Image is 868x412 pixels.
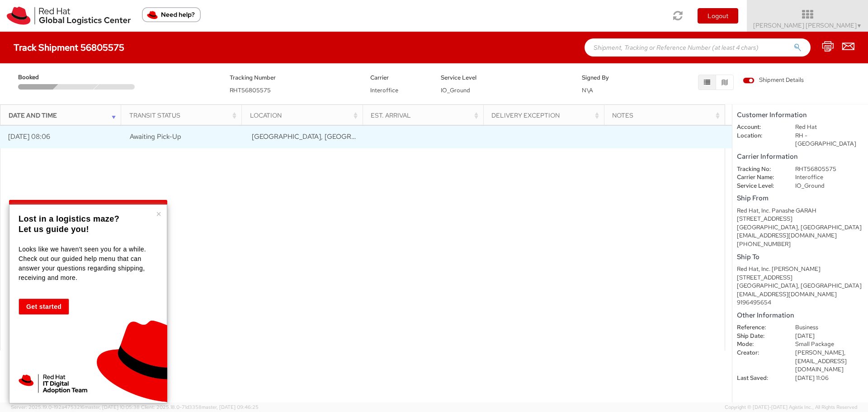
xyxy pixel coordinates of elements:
[753,21,862,29] span: [PERSON_NAME] [PERSON_NAME]
[737,215,863,223] div: [STREET_ADDRESS]
[737,207,863,215] div: Red Hat, Inc. Panashe GARAH
[582,75,639,81] h5: Signed By
[737,240,863,249] div: [PHONE_NUMBER]
[737,298,863,307] div: 9196495654
[737,253,863,261] h5: Ship To
[19,225,89,234] strong: Let us guide you!
[730,173,788,182] dt: Carrier Name:
[14,43,124,52] h4: Track Shipment 56805575
[129,111,239,120] div: Transit Status
[737,290,863,299] div: [EMAIL_ADDRESS][DOMAIN_NAME]
[441,86,470,94] span: IO_Ground
[730,182,788,190] dt: Service Level:
[371,111,481,120] div: Est. Arrival
[730,323,788,332] dt: Reference:
[85,404,140,410] span: master, [DATE] 10:05:38
[11,404,140,410] span: Server: 2025.19.0-192a4753216
[19,245,156,283] p: Looks like we haven't seen you for a while. Check out our guided help menu that can answer your q...
[730,374,788,383] dt: Last Saved:
[370,86,398,94] span: Interoffice
[730,349,788,357] dt: Creator:
[441,75,568,81] h5: Service Level
[491,111,601,120] div: Delivery Exception
[737,194,863,202] h5: Ship From
[585,38,811,57] input: Shipment, Tracking or Reference Number (at least 4 chars)
[230,75,357,81] h5: Tracking Number
[743,76,804,86] label: Shipment Details
[252,132,467,141] span: RALEIGH, NC, US
[202,404,259,410] span: master, [DATE] 09:46:25
[142,7,201,22] button: Need help?
[730,332,788,341] dt: Ship Date:
[725,404,857,411] span: Copyright © [DATE]-[DATE] Agistix Inc., All Rights Reserved
[156,209,161,218] button: Close
[857,22,862,29] span: ▼
[9,111,118,120] div: Date and Time
[19,214,119,223] strong: Lost in a logistics maze?
[141,404,259,410] span: Client: 2025.18.0-71d3358
[7,7,131,25] img: rh-logistics-00dfa346123c4ec078e1.svg
[737,282,863,290] div: [GEOGRAPHIC_DATA], [GEOGRAPHIC_DATA]
[612,111,722,120] div: Notes
[730,340,788,349] dt: Mode:
[230,86,271,94] span: RHT56805575
[730,132,788,140] dt: Location:
[730,123,788,132] dt: Account:
[737,265,863,274] div: Red Hat, Inc. [PERSON_NAME]
[130,132,181,141] span: Awaiting Pick-Up
[737,312,863,319] h5: Other Information
[737,274,863,282] div: [STREET_ADDRESS]
[795,349,845,356] span: [PERSON_NAME],
[743,76,804,85] span: Shipment Details
[250,111,360,120] div: Location
[737,223,863,232] div: [GEOGRAPHIC_DATA], [GEOGRAPHIC_DATA]
[730,165,788,174] dt: Tracking No:
[19,298,69,315] button: Get started
[737,111,863,119] h5: Customer Information
[18,73,57,82] span: Booked
[737,153,863,161] h5: Carrier Information
[582,86,593,94] span: N\A
[698,8,738,24] button: Logout
[370,75,427,81] h5: Carrier
[737,232,863,240] div: [EMAIL_ADDRESS][DOMAIN_NAME]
